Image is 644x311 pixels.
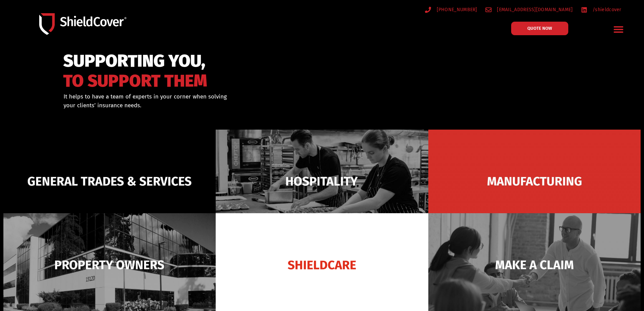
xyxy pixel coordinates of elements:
a: [PHONE_NUMBER] [425,5,477,14]
div: Menu Toggle [611,21,627,37]
a: [EMAIL_ADDRESS][DOMAIN_NAME] [485,5,573,14]
a: QUOTE NOW [511,22,568,35]
span: /shieldcover [591,5,621,14]
span: QUOTE NOW [527,26,552,30]
img: Shield-Cover-Underwriting-Australia-logo-full [39,13,126,35]
div: It helps to have a team of experts in your corner when solving [64,92,357,110]
p: your clients’ insurance needs. [64,101,357,110]
a: /shieldcover [581,5,621,14]
span: [EMAIL_ADDRESS][DOMAIN_NAME] [495,5,573,14]
span: [PHONE_NUMBER] [435,5,477,14]
span: SUPPORTING YOU, [63,54,207,68]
